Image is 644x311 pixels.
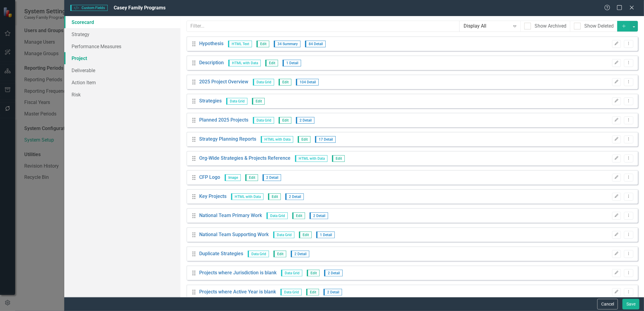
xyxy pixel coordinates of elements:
a: Strategies [199,98,222,105]
span: Edit [252,98,265,105]
span: Edit [265,60,278,66]
span: Edit [306,289,319,296]
a: Duplicate Strategies [199,250,243,257]
span: 2 Detail [324,289,342,296]
span: HTML with Data [295,155,327,162]
div: Show Deleted [584,23,614,30]
span: Edit [292,212,305,219]
a: Project [64,52,180,64]
span: 1 Detail [283,60,301,66]
a: Key Projects [199,193,226,200]
a: Planned 2025 Projects [199,117,248,124]
span: 1 Detail [316,232,335,238]
span: Edit [279,79,291,85]
a: National Team Supporting Work [199,231,269,238]
span: HTML with Data [261,136,293,143]
a: Strategy [64,28,180,40]
span: 104 Detail [296,79,319,85]
span: Edit [245,174,258,181]
span: Edit [257,41,269,47]
button: Cancel [597,299,618,309]
a: Strategy Planning Reports [199,136,256,143]
a: Action Item [64,76,180,89]
span: Edit [273,251,286,257]
span: HTML with Data [228,60,261,66]
span: 34 Summary [274,41,300,47]
span: Edit [307,270,320,276]
div: Display All [464,23,510,30]
a: Performance Measures [64,40,180,52]
span: 2 Detail [263,174,281,181]
span: Data Grid [226,98,247,105]
span: Data Grid [280,289,302,296]
a: CFP Logo [199,174,220,181]
span: Data Grid [267,212,288,219]
a: Risk [64,89,180,101]
span: Data Grid [273,232,294,238]
span: 2 Detail [296,117,314,124]
input: Filter... [186,21,460,32]
a: National Team Primary Work [199,212,262,219]
a: Projects where Jurisdiction is blank [199,269,277,276]
a: 2025 Project Overview [199,79,248,85]
a: Description [199,59,224,66]
span: Image [225,174,241,181]
span: 2 Detail [310,212,328,219]
span: Edit [332,155,345,162]
span: Data Grid [253,117,274,124]
span: 2 Detail [285,193,304,200]
span: Edit [298,136,310,143]
a: Deliverable [64,64,180,76]
span: Data Grid [281,270,302,276]
span: HTML Text [228,41,252,47]
a: Hypothesis [199,40,223,47]
a: Scorecard [64,16,180,28]
a: Projects where Active Year is blank [199,289,276,296]
button: Save [622,299,639,309]
span: HTML with Data [231,193,263,200]
span: 2 Detail [324,270,343,276]
span: Edit [268,193,281,200]
span: 2 Detail [291,251,309,257]
a: Org-Wide Strategies & Projects Reference [199,155,290,162]
span: Casey Family Programs [114,5,166,11]
span: 17 Detail [315,136,336,143]
span: Data Grid [253,79,274,85]
span: 84 Detail [305,41,326,47]
span: Data Grid [248,251,269,257]
span: Edit [279,117,291,124]
span: Edit [299,232,312,238]
span: Custom Fields [70,5,107,11]
div: Show Archived [535,23,566,30]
